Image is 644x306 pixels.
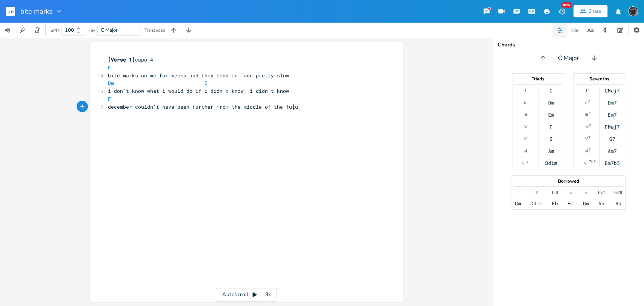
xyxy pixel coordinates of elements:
img: August Tyler Gallant [628,6,638,16]
div: Cm [515,200,521,206]
div: i [518,190,519,196]
div: V [585,136,588,142]
div: 3x [261,288,275,301]
sup: 7 [589,123,591,129]
div: Share [589,8,601,15]
div: I [586,88,587,94]
div: IV [584,124,588,130]
sup: 7b5 [589,159,596,165]
span: bite marks [20,8,52,15]
div: Autoscroll [216,288,277,301]
div: Borrowed [512,179,625,183]
div: iii [584,112,588,118]
div: Dm [548,100,554,106]
div: Triads [512,77,564,81]
div: vi [584,148,588,154]
div: Am7 [607,148,616,154]
span: C [204,80,207,86]
span: F [108,95,111,102]
div: F [549,124,552,130]
span: [Verse 1] [108,56,135,63]
span: capo 4 [108,56,153,63]
sup: 7 [588,111,590,117]
div: ii [585,100,587,106]
div: Sevenths [573,77,625,81]
div: I [524,88,526,94]
div: BPM [51,28,59,32]
div: Chords [498,42,639,48]
span: december couldn't have been further from the middle of the futu [108,103,298,110]
div: ii° [535,190,538,196]
div: Fm [567,200,573,206]
span: F [108,64,111,71]
div: G [549,136,552,142]
div: Em7 [607,112,616,118]
div: G7 [609,136,615,142]
div: C [549,88,552,94]
div: Em [548,112,554,118]
div: iii [523,112,527,118]
div: v [584,190,587,196]
div: iv [569,190,572,196]
span: i don't know what i would do if i didn't know, i didn't know [108,88,289,94]
sup: 7 [588,147,590,153]
sup: 7 [588,135,590,141]
div: Bb [615,200,621,206]
div: bVI [598,190,605,196]
div: Ab [598,200,604,206]
div: Bdim [545,160,557,166]
div: CMaj7 [604,88,619,94]
div: bIII [552,190,558,196]
span: Dm [108,80,114,86]
div: bVII [614,190,622,196]
span: bite marks on me for weeks and they tend to fade pretty slow [108,72,289,79]
div: ii [524,100,526,106]
sup: 7 [588,98,590,105]
span: C Major [558,54,579,63]
div: V [524,136,527,142]
div: vii° [522,160,528,166]
div: Dm7 [607,100,616,106]
span: C Major [101,27,118,34]
button: Share [573,5,607,17]
div: New [562,2,572,8]
div: vii [584,160,589,166]
button: New [554,5,569,18]
div: Ddim [530,200,543,206]
div: Eb [552,200,558,206]
div: vi [523,148,527,154]
div: IV [523,124,527,130]
div: Transpose [144,28,165,32]
div: Am [548,148,554,154]
div: FMaj7 [604,124,619,130]
sup: 7 [587,86,589,92]
div: Bm7b5 [604,160,619,166]
div: Key [88,28,95,32]
div: Gm [583,200,589,206]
